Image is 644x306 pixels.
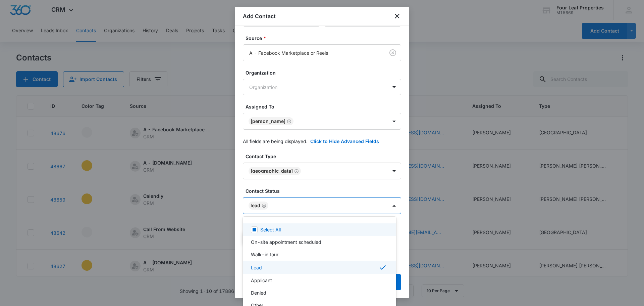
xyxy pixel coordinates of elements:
[251,251,278,258] p: Walk-in tour
[260,226,281,233] p: Select All
[251,289,266,296] p: Denied
[251,277,272,284] p: Applicant
[251,264,262,271] p: Lead
[251,238,321,246] p: On-site appointment scheduled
